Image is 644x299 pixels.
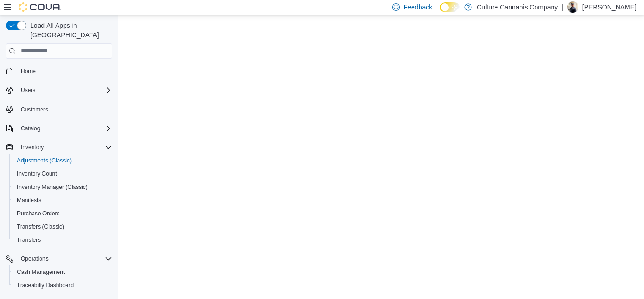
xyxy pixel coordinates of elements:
span: Feedback [404,2,432,12]
a: Adjustments (Classic) [13,155,75,166]
button: Operations [17,253,52,265]
button: Home [2,64,116,78]
button: Customers [2,103,116,116]
a: Customers [17,104,52,115]
span: Inventory Manager (Classic) [13,181,112,193]
a: Traceabilty Dashboard [13,280,77,291]
span: Home [21,68,36,75]
a: Manifests [13,195,45,206]
button: Traceabilty Dashboard [9,279,116,292]
span: Catalog [17,123,112,134]
span: Transfers [17,236,41,244]
div: Chad Denson [567,1,578,13]
span: Adjustments (Classic) [17,157,72,164]
a: Cash Management [13,266,68,278]
span: Users [17,85,112,96]
span: Users [21,86,35,94]
p: [PERSON_NAME] [582,1,636,13]
a: Home [17,66,40,77]
button: Inventory [17,142,48,153]
button: Users [17,85,39,96]
span: Purchase Orders [17,210,60,217]
input: Dark Mode [440,2,460,12]
a: Inventory Manager (Classic) [13,181,91,193]
a: Purchase Orders [13,208,64,219]
a: Transfers [13,234,44,246]
span: Inventory Count [17,170,57,178]
span: Purchase Orders [13,208,112,219]
a: Transfers (Classic) [13,221,68,232]
span: Inventory [21,144,44,151]
span: Traceabilty Dashboard [13,280,112,291]
span: Transfers [13,234,112,246]
span: Inventory Count [13,168,112,179]
span: Customers [21,106,48,113]
span: Catalog [21,125,40,132]
a: Inventory Count [13,168,61,179]
span: Load All Apps in [GEOGRAPHIC_DATA] [26,21,112,40]
p: Culture Cannabis Company [477,1,558,13]
button: Transfers [9,233,116,247]
button: Adjustments (Classic) [9,154,116,167]
button: Catalog [2,122,116,135]
button: Cash Management [9,265,116,279]
button: Purchase Orders [9,207,116,220]
img: Cova [19,2,61,12]
p: | [561,1,563,13]
span: Manifests [17,196,41,204]
button: Users [2,84,116,97]
button: Catalog [17,123,44,134]
button: Manifests [9,194,116,207]
span: Inventory [17,142,112,153]
span: Home [17,65,112,77]
span: Transfers (Classic) [17,223,64,231]
button: Inventory [2,141,116,154]
button: Inventory Manager (Classic) [9,180,116,194]
span: Adjustments (Classic) [13,155,112,166]
span: Cash Management [13,266,112,278]
button: Inventory Count [9,167,116,180]
span: Dark Mode [440,12,440,13]
span: Operations [17,253,112,265]
span: Operations [21,255,49,263]
span: Cash Management [17,268,65,276]
span: Transfers (Classic) [13,221,112,232]
span: Customers [17,103,112,115]
span: Manifests [13,195,112,206]
span: Inventory Manager (Classic) [17,183,88,191]
span: Traceabilty Dashboard [17,282,74,289]
button: Operations [2,252,116,265]
button: Transfers (Classic) [9,220,116,233]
